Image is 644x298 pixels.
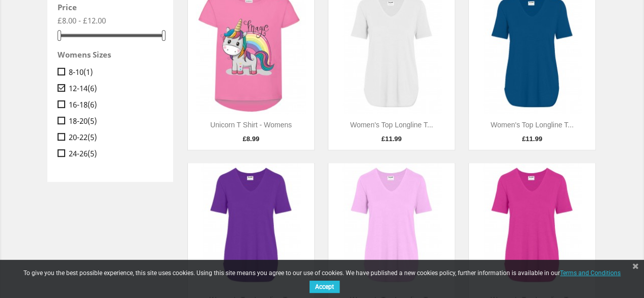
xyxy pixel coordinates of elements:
[381,135,402,143] span: £11.99
[69,99,159,110] a: 16-18(6)
[350,121,433,129] a: Women's Top Longline T...
[88,116,97,126] span: (5)
[69,67,159,77] a: 8-10(1)
[243,135,260,143] span: £8.99
[522,135,542,143] span: £11.99
[69,83,159,93] a: 12-14(6)
[69,148,159,158] a: 24-26(5)
[58,15,163,25] p: £8.00 - £12.00
[188,163,314,289] img: Women's Top Longline T...
[58,3,148,12] p: Price
[88,99,97,110] span: (6)
[17,269,628,295] div: To give you the best possible experience, this site uses cookies. Using this site means you agree...
[88,132,97,142] span: (5)
[69,132,159,142] a: 20-22(5)
[469,163,595,289] img: Women's Top Longline T...
[58,50,148,59] p: Womens Sizes
[328,163,455,289] img: Women's Top Longline T...
[310,281,340,293] button: Accept
[491,121,574,129] a: Women's Top Longline T...
[560,266,621,279] a: Terms and Conditions
[69,116,159,126] a: 18-20(5)
[210,121,292,129] a: Unicorn T Shirt - Womens
[88,148,97,158] span: (5)
[88,83,97,93] span: (6)
[83,67,93,77] span: (1)
[58,83,67,92] i: 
